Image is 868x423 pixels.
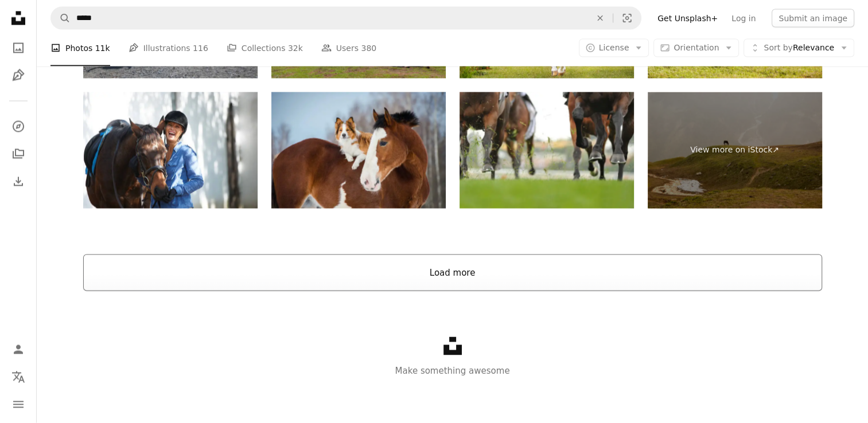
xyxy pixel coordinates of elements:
button: Load more [83,254,822,291]
span: Relevance [764,42,834,54]
a: Log in / Sign up [7,338,30,361]
button: Orientation [653,39,739,57]
img: Excited for horse riding [83,92,258,209]
a: Home — Unsplash [7,7,30,32]
button: License [579,39,649,57]
a: Collections 32k [227,30,303,66]
button: Sort byRelevance [744,39,854,57]
a: Illustrations [7,64,30,87]
img: Horse racing action [460,92,634,209]
span: 32k [288,42,303,54]
a: Explore [7,115,30,138]
a: Illustrations 116 [129,30,208,66]
a: Get Unsplash+ [651,9,725,28]
span: 116 [193,42,208,54]
a: Users 380 [321,30,376,66]
span: Sort by [764,43,792,52]
a: Collections [7,143,30,166]
button: Submit an image [772,9,854,28]
button: Language [7,366,30,389]
a: Log in [725,9,762,28]
p: Make something awesome [37,364,868,378]
img: Draft horse and red border collie dog [271,92,446,209]
button: Menu [7,393,30,416]
a: Download History [7,170,30,193]
span: 380 [361,42,376,54]
a: View more on iStock↗ [648,92,822,209]
button: Visual search [613,7,641,29]
form: Find visuals sitewide [50,7,641,30]
span: License [599,43,629,52]
a: Photos [7,37,30,60]
button: Search Unsplash [51,7,71,29]
button: Clear [587,7,613,29]
span: Orientation [674,43,719,52]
